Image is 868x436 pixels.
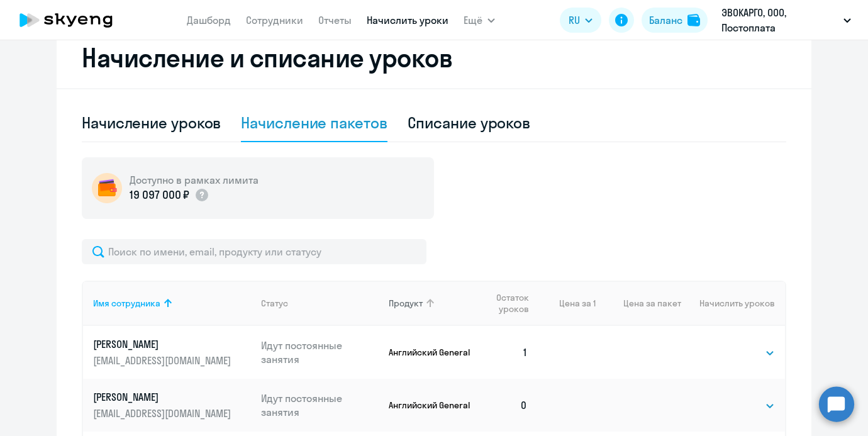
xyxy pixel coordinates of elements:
div: Продукт [389,298,423,309]
div: Баланс [649,13,682,28]
div: Начисление уроков [82,113,221,133]
div: Имя сотрудника [93,298,251,309]
span: RU [569,13,580,28]
th: Цена за пакет [596,281,681,326]
p: [EMAIL_ADDRESS][DOMAIN_NAME] [93,354,234,367]
a: [PERSON_NAME][EMAIL_ADDRESS][DOMAIN_NAME] [93,390,251,420]
p: [PERSON_NAME] [93,337,234,351]
p: ЭВОКАРГО, ООО, Постоплата [721,5,838,35]
span: Остаток уроков [484,292,528,315]
div: Продукт [389,298,474,309]
td: 1 [474,326,538,379]
h5: Доступно в рамках лимита [130,173,259,187]
td: 0 [474,379,538,432]
a: Начислить уроки [367,14,448,26]
a: Отчеты [318,14,352,26]
div: Статус [261,298,379,309]
p: [EMAIL_ADDRESS][DOMAIN_NAME] [93,406,234,420]
p: Идут постоянные занятия [261,391,379,419]
h2: Начисление и списание уроков [82,43,786,73]
th: Цена за 1 [538,281,596,326]
img: balance [687,14,700,26]
img: wallet-circle.png [92,173,122,203]
a: [PERSON_NAME][EMAIL_ADDRESS][DOMAIN_NAME] [93,337,251,367]
button: RU [560,8,601,33]
div: Имя сотрудника [93,298,160,309]
div: Начисление пакетов [241,113,387,133]
p: Английский General [389,347,474,358]
input: Поиск по имени, email, продукту или статусу [82,239,426,264]
span: Ещё [464,13,482,28]
a: Сотрудники [246,14,303,26]
a: Дашборд [187,14,231,26]
button: Ещё [464,8,495,33]
p: Английский General [389,400,474,411]
div: Остаток уроков [484,292,538,315]
th: Начислить уроков [681,281,785,326]
p: 19 097 000 ₽ [130,187,189,203]
button: ЭВОКАРГО, ООО, Постоплата [715,5,857,35]
p: [PERSON_NAME] [93,390,234,404]
div: Списание уроков [408,113,531,133]
button: Балансbalance [642,8,708,33]
div: Статус [261,298,288,309]
p: Идут постоянные занятия [261,338,379,366]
